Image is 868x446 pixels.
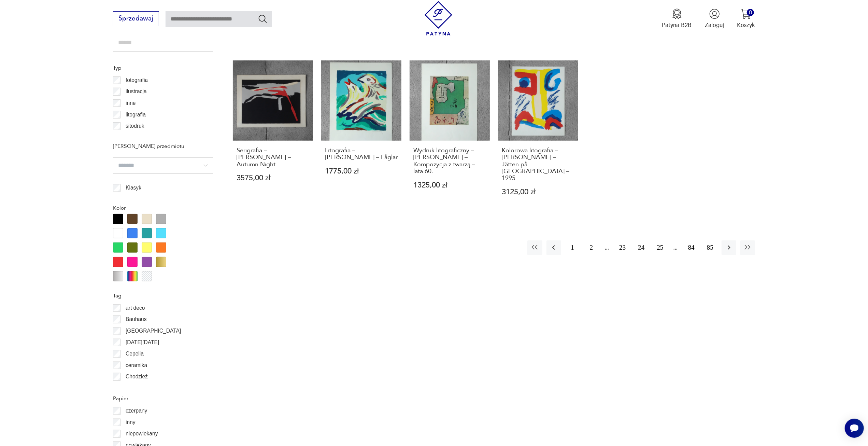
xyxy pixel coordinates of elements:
p: 3575,00 zł [237,175,309,182]
button: 24 [634,240,649,255]
p: Ćmielów [126,384,146,393]
a: Ikona medaluPatyna B2B [662,9,692,29]
h3: Serigrafia – [PERSON_NAME] – Autumn Night [237,147,309,168]
iframe: Smartsupp widget button [845,419,864,438]
button: 84 [684,240,699,255]
img: Ikonka użytkownika [709,9,720,19]
p: Bauhaus [126,315,147,324]
p: Tag [113,291,213,300]
img: Ikona koszyka [741,9,751,19]
p: Patyna B2B [662,21,692,29]
p: Zaloguj [705,21,724,29]
p: Kolor [113,204,213,212]
p: czerpany [126,406,147,415]
button: Sprzedawaj [113,11,159,26]
div: 0 [747,9,754,16]
p: ilustracja [126,87,147,96]
p: [PERSON_NAME] przedmiotu [113,142,213,151]
a: Sprzedawaj [113,16,159,22]
p: ceramika [126,361,147,370]
a: Wydruk litograficzny – Gaston Chaissac – Kompozycja z twarzą – lata 60.Wydruk litograficzny – [PE... [410,60,490,212]
h3: Litografia – [PERSON_NAME] – Fåglar [325,147,398,161]
p: Chodzież [126,372,148,381]
p: litografia [126,110,146,119]
p: fotografia [126,76,148,85]
p: Papier [113,394,213,403]
p: [GEOGRAPHIC_DATA] [126,326,181,335]
p: 1325,00 zł [413,182,486,189]
p: niepowlekany [126,429,158,438]
a: Kolorowa litografia – Bengt Lindström – Jätten på Berget – 1995Kolorowa litografia – [PERSON_NAME... [498,60,578,212]
img: Ikona medalu [672,9,682,19]
p: art deco [126,304,145,312]
button: 25 [653,240,667,255]
button: Patyna B2B [662,9,692,29]
button: 85 [703,240,717,255]
p: inny [126,418,136,427]
a: Serigrafia – Bengt Lindström – Autumn NightSerigrafia – [PERSON_NAME] – Autumn Night3575,00 zł [233,60,313,212]
button: 2 [584,240,599,255]
p: Cepelia [126,349,144,358]
img: Patyna - sklep z meblami i dekoracjami vintage [421,1,456,36]
p: 1775,00 zł [325,168,398,175]
p: [DATE][DATE] [126,338,159,347]
p: Typ [113,64,213,72]
p: sitodruk [126,122,144,130]
button: Zaloguj [705,9,724,29]
button: Szukaj [258,14,268,24]
h3: Kolorowa litografia – [PERSON_NAME] – Jätten på [GEOGRAPHIC_DATA] – 1995 [502,147,574,182]
button: 23 [615,240,630,255]
p: Klasyk [126,183,141,192]
p: 3125,00 zł [502,189,574,196]
button: 0Koszyk [737,9,755,29]
p: inne [126,99,136,108]
button: 1 [565,240,580,255]
p: Koszyk [737,21,755,29]
a: Litografia – Bengt Åberg – FåglarLitografia – [PERSON_NAME] – Fåglar1775,00 zł [321,60,401,212]
h3: Wydruk litograficzny – [PERSON_NAME] – Kompozycja z twarzą – lata 60. [413,147,486,175]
